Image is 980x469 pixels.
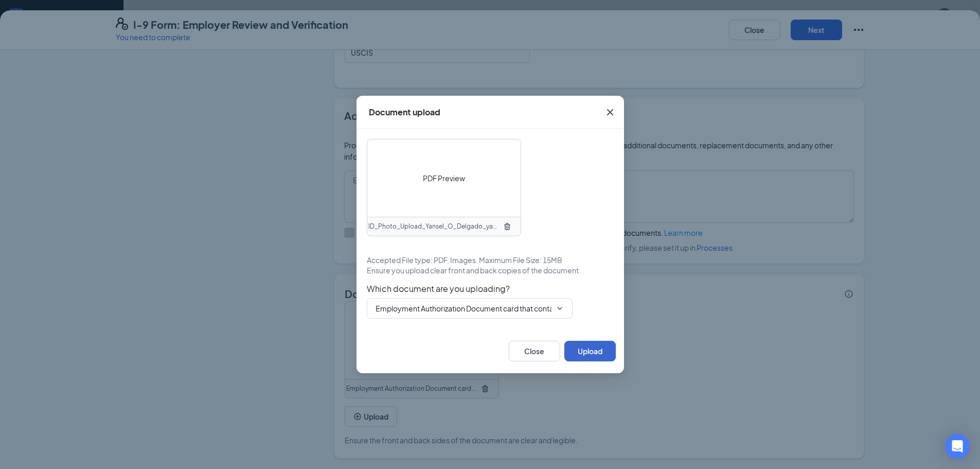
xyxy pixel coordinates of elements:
span: Which document are you uploading? [367,284,614,294]
svg: ChevronDown [556,304,564,312]
button: TrashOutline [499,218,515,235]
span: Ensure you upload clear front and back copies of the document. [367,265,581,275]
span: ID_Photo_Upload_Yansel_O_Delgado_yañez2_uploadedfile_20250910.pdf [368,222,499,232]
button: Close [596,96,624,129]
svg: Cross [604,106,616,118]
div: Open Intercom Messenger [945,434,970,459]
button: Close [509,341,560,361]
span: Accepted File type: PDF, Images. Maximum File Size: 15MB [367,255,562,265]
span: PDF Preview [423,172,465,184]
input: Select document type [376,303,551,314]
div: Document upload [369,107,440,118]
button: Upload [564,341,616,361]
svg: TrashOutline [503,222,511,231]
